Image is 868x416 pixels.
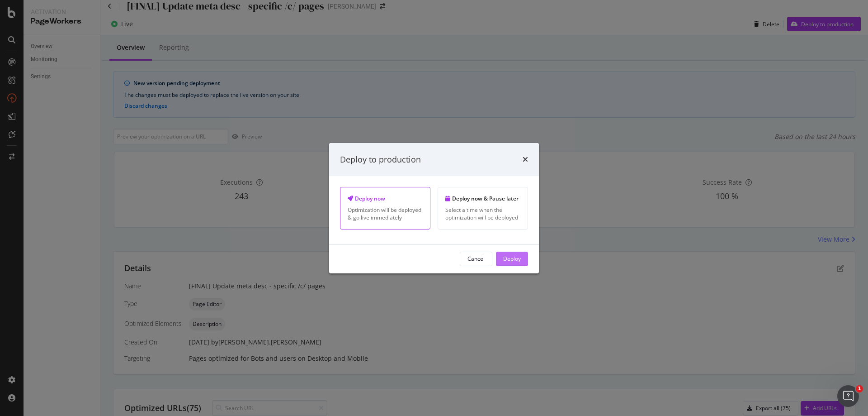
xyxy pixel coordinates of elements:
[348,195,423,202] div: Deploy now
[340,153,421,165] div: Deploy to production
[348,206,423,221] div: Optimization will be deployed & go live immediately
[460,252,492,266] button: Cancel
[856,385,863,392] span: 1
[837,385,859,407] iframe: Intercom live chat
[445,206,520,221] div: Select a time when the optimization will be deployed
[329,143,539,273] div: modal
[467,255,485,263] div: Cancel
[445,195,520,202] div: Deploy now & Pause later
[523,153,528,165] div: times
[503,255,521,263] div: Deploy
[496,252,528,266] button: Deploy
